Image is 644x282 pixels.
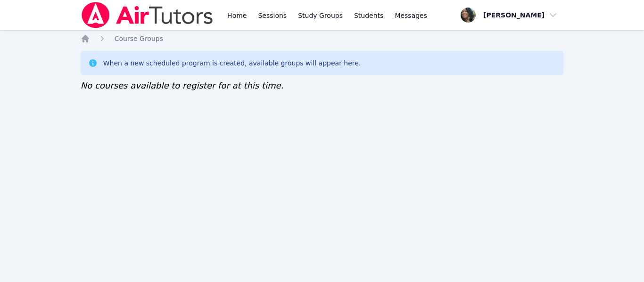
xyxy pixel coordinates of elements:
[81,81,284,90] span: No courses available to register for at this time.
[103,58,361,68] div: When a new scheduled program is created, available groups will appear here.
[81,34,564,43] nav: Breadcrumb
[115,35,163,42] span: Course Groups
[81,2,214,28] img: Air Tutors
[115,34,163,43] a: Course Groups
[395,11,427,20] span: Messages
